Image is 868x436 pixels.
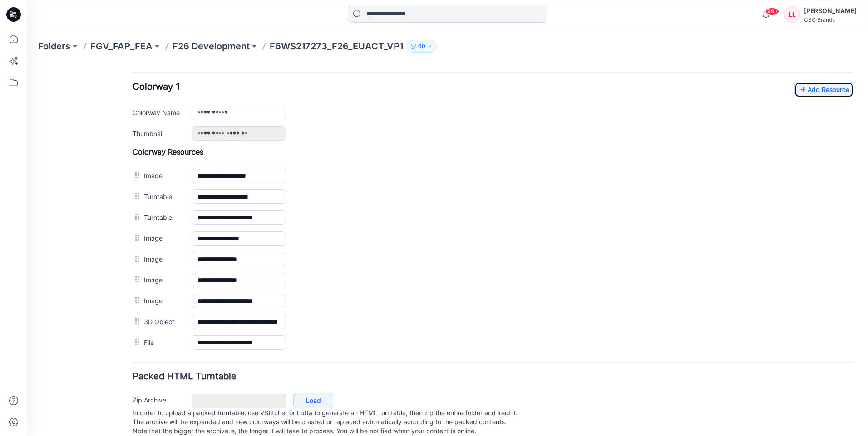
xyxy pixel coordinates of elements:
span: 99+ [765,8,779,15]
a: FGV_FAP_FEA [90,40,153,53]
label: Image [117,232,155,242]
div: CSC Brands [804,16,857,23]
a: Folders [38,40,70,53]
label: Image [117,107,155,117]
a: Load [266,329,306,345]
div: LL [784,6,800,23]
p: F6WS217273_F26_EUACT_VP1 [270,40,403,53]
h4: Colorway Resources [105,84,826,93]
label: File [117,274,155,284]
p: 60 [418,41,425,51]
a: F26 Development [173,40,250,53]
label: Zip Archive [105,331,155,341]
label: Turntable [117,128,155,138]
div: [PERSON_NAME] [804,5,857,16]
label: Image [117,170,155,179]
label: 3D Object [117,253,155,263]
iframe: edit-style [27,63,868,436]
p: In order to upload a packed turntable, use VStitcher or Lotta to generate an HTML turntable, then... [105,345,826,372]
button: 60 [407,40,437,53]
label: Image [117,190,155,200]
label: Turntable [117,149,155,159]
label: Image [117,211,155,221]
label: Thumbnail [105,65,155,75]
h4: Packed HTML Turntable [105,309,826,317]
